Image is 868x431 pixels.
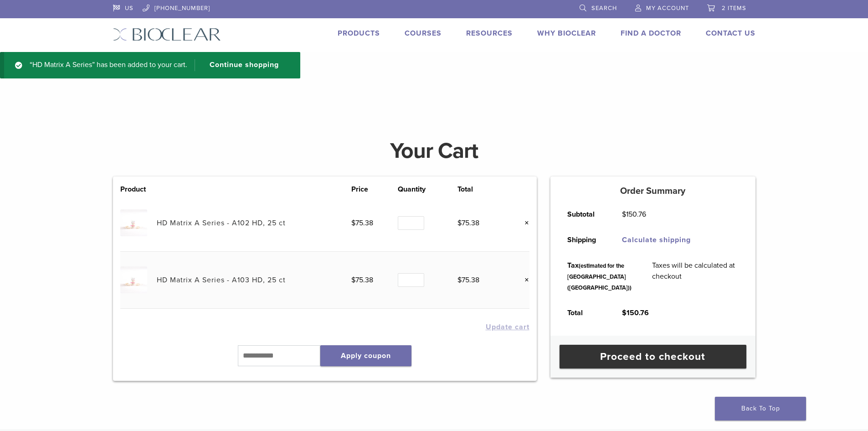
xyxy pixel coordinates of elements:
h5: Order Summary [550,186,755,197]
a: HD Matrix A Series - A103 HD, 25 ct [157,275,286,285]
th: Total [457,184,504,195]
span: $ [351,275,355,285]
a: Remove this item [518,274,529,286]
span: $ [622,308,627,317]
th: Price [351,184,398,195]
td: Taxes will be calculated at checkout [642,253,749,300]
span: $ [351,218,355,228]
a: Remove this item [518,217,529,229]
a: Courses [405,29,442,38]
span: Search [591,5,617,12]
a: Resources [466,29,513,38]
a: Contact Us [706,29,755,38]
th: Shipping [557,227,612,253]
button: Update cart [486,323,529,331]
span: My Account [646,5,689,12]
th: Subtotal [557,202,612,227]
span: 2 items [722,5,746,12]
th: Quantity [398,184,457,195]
span: $ [622,210,626,219]
bdi: 75.38 [351,275,373,285]
button: Apply coupon [320,345,411,366]
small: (estimated for the [GEOGRAPHIC_DATA] ([GEOGRAPHIC_DATA])) [567,262,632,291]
img: Bioclear [113,28,221,41]
th: Product [120,184,157,195]
a: Back To Top [715,397,806,421]
a: Proceed to checkout [560,345,746,369]
a: Why Bioclear [537,29,596,38]
a: Products [338,29,380,38]
a: Calculate shipping [622,235,691,244]
img: HD Matrix A Series - A102 HD, 25 ct [120,209,147,236]
bdi: 150.76 [622,210,646,219]
th: Tax [557,253,642,300]
img: HD Matrix A Series - A103 HD, 25 ct [120,266,147,293]
span: $ [457,275,462,285]
th: Total [557,300,612,326]
a: Continue shopping [195,59,286,71]
bdi: 150.76 [622,308,649,317]
a: HD Matrix A Series - A102 HD, 25 ct [157,218,286,228]
h1: Your Cart [106,140,762,162]
bdi: 75.38 [351,218,373,228]
span: $ [457,218,462,228]
a: Find A Doctor [621,29,681,38]
bdi: 75.38 [457,218,479,228]
bdi: 75.38 [457,275,479,285]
